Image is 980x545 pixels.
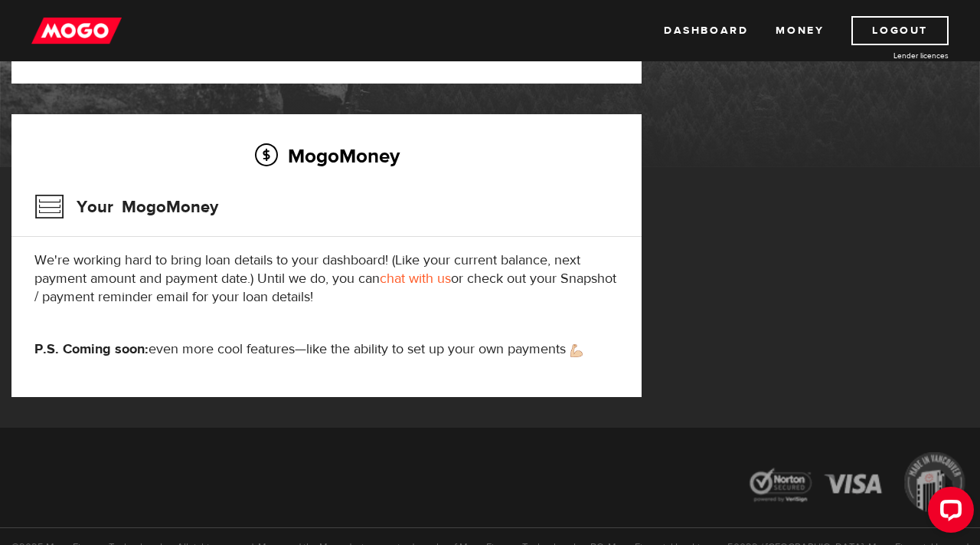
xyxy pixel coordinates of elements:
a: Logout [851,16,949,45]
img: mogo_logo-11ee424be714fa7cbb0f0f49df9e16ec.png [31,16,122,45]
a: Lender licences [834,50,949,61]
a: Money [776,16,824,45]
iframe: LiveChat chat widget [916,481,980,545]
a: chat with us [380,270,451,287]
img: legal-icons-92a2ffecb4d32d839781d1b4e4802d7b.png [735,441,980,527]
a: Dashboard [664,16,748,45]
p: even more cool features—like the ability to set up your own payments [34,340,619,359]
strong: P.S. Coming soon: [34,340,149,358]
h3: Your MogoMoney [34,187,218,227]
img: strong arm emoji [570,344,583,357]
h2: MogoMoney [34,140,619,172]
p: We're working hard to bring loan details to your dashboard! (Like your current balance, next paym... [34,251,619,307]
